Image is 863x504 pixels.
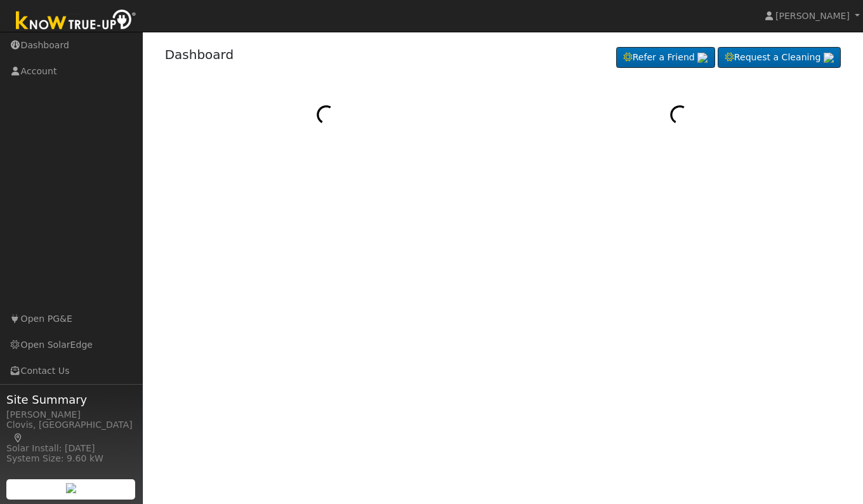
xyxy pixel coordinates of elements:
[6,442,136,455] div: Solar Install: [DATE]
[10,7,143,36] img: Know True-Up
[697,53,708,63] img: retrieve
[6,391,136,408] span: Site Summary
[6,452,136,465] div: System Size: 9.60 kW
[66,483,76,493] img: retrieve
[13,433,24,443] a: Map
[824,53,834,63] img: retrieve
[165,47,234,62] a: Dashboard
[775,11,850,21] span: [PERSON_NAME]
[616,47,715,69] a: Refer a Friend
[718,47,841,69] a: Request a Cleaning
[6,418,136,445] div: Clovis, [GEOGRAPHIC_DATA]
[6,408,136,421] div: [PERSON_NAME]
